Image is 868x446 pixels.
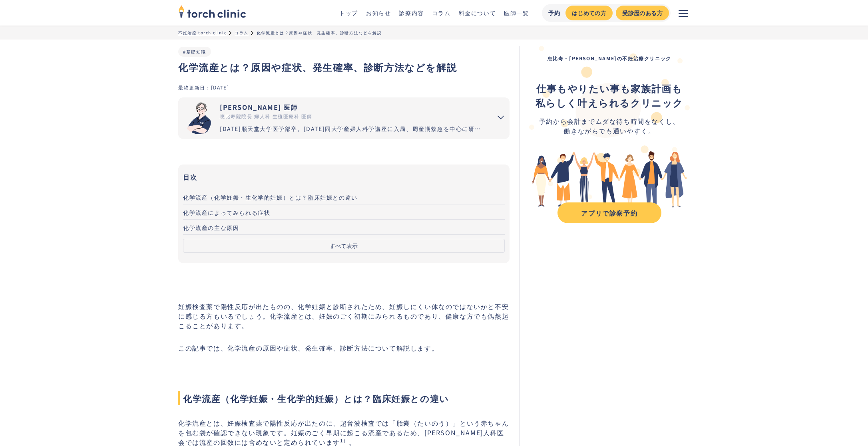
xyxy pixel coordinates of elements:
strong: 私らしく叶えられるクリニック [536,95,683,109]
a: 医師一覧 [504,9,529,17]
strong: 仕事もやりたい事も家族計画も [536,81,682,95]
img: torch clinic [178,2,246,20]
div: [DATE] [211,84,229,91]
div: [PERSON_NAME] 医師 [220,102,486,112]
a: 診療内容 [399,9,424,17]
div: 受診歴のある方 [622,9,663,17]
span: 化学流産（化学妊娠・生化学的妊娠）とは？臨床妊娠との違い [178,391,510,405]
a: 化学流産の主な原因 [183,220,505,235]
div: 化学流産とは？原因や症状、発生確率、診断方法などを解説 [257,30,382,36]
div: 恵比寿院院長 婦人科 生殖医療科 医師 [220,113,486,120]
summary: 市山 卓彦 [PERSON_NAME] 医師 恵比寿院院長 婦人科 生殖医療科 医師 [DATE]順天堂大学医学部卒。[DATE]同大学産婦人科学講座に入局、周産期救急を中心に研鑽を重ねる。[D... [178,97,510,139]
span: 化学流産の主な原因 [183,224,239,232]
div: 予約から会計までムダな待ち時間をなくし、 働きながらでも通いやすく。 [536,116,683,135]
a: コラム [235,30,249,36]
strong: 恵比寿・[PERSON_NAME]の不妊治療クリニック [547,55,671,61]
a: #基礎知識 [183,48,206,55]
a: はじめての方 [565,6,613,20]
p: 妊娠検査薬で陽性反応が出たものの、化学妊娠と診断されたため、妊娠しにくい体なのではないかと不安に感じる方もいるでしょう。化学流産とは、妊娠のごく初期にみられるものであり、健康な方でも偶然起こるこ... [178,301,510,330]
a: お知らせ [366,9,391,17]
a: home [178,6,246,20]
div: 最終更新日： [178,84,211,91]
div: アプリで診察予約 [565,208,654,218]
a: 受診歴のある方 [616,6,669,20]
a: アプリで診察予約 [557,202,661,223]
h3: 目次 [183,171,505,183]
a: 化学流産（化学妊娠・生化学的妊娠）とは？臨床妊娠との違い [183,189,505,204]
a: 化学流産によってみられる症状 [183,204,505,220]
span: 化学流産（化学妊娠・生化学的妊娠）とは？臨床妊娠との違い [183,193,358,201]
a: [PERSON_NAME] 医師 恵比寿院院長 婦人科 生殖医療科 医師 [DATE]順天堂大学医学部卒。[DATE]同大学産婦人科学講座に入局、周産期救急を中心に研鑽を重ねる。[DATE]国内... [178,97,486,139]
span: 化学流産によってみられる症状 [183,208,270,216]
p: この記事では、化学流産の原因や症状、発生確率、診断方法について解説します。 [178,343,510,353]
img: 市山 卓彦 [183,102,215,134]
a: トップ [339,9,358,17]
div: [DATE]順天堂大学医学部卒。[DATE]同大学産婦人科学講座に入局、周産期救急を中心に研鑽を重ねる。[DATE]国内有数の不妊治療施設セントマザー産婦人科医院で、女性不妊症のみでなく男性不妊... [220,125,486,133]
ul: パンくずリスト [178,30,690,36]
a: コラム [432,9,451,17]
sup: 1） [340,437,349,444]
div: ‍ ‍ [536,81,683,110]
a: 料金について [459,9,496,17]
a: 不妊治療 torch clinic [178,30,227,36]
button: すべて表示 [183,239,505,253]
div: はじめての方 [572,9,606,17]
h1: 化学流産とは？原因や症状、発生確率、診断方法などを解説 [178,60,510,74]
div: 予約 [548,9,561,17]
